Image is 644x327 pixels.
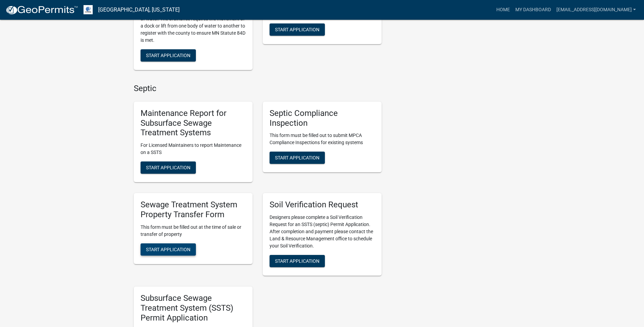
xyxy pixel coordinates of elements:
[270,214,375,249] p: Designers please complete a Soil Verification Request for an SSTS (septic) Permit Application. Af...
[275,155,319,160] span: Start Application
[141,142,246,156] p: For Licensed Maintainers to report Maintenance on a SSTS
[270,255,325,267] button: Start Application
[270,108,375,128] h5: Septic Compliance Inspection
[141,49,196,62] button: Start Application
[270,200,375,210] h5: Soil Verification Request
[141,224,246,238] p: This form must be filled out at the time of sale or transfer of property
[494,3,513,16] a: Home
[141,161,196,174] button: Start Application
[141,243,196,256] button: Start Application
[275,27,319,32] span: Start Application
[270,152,325,164] button: Start Application
[146,165,190,170] span: Start Application
[513,3,554,16] a: My Dashboard
[146,53,190,58] span: Start Application
[84,5,93,14] img: Otter Tail County, Minnesota
[270,23,325,36] button: Start Application
[141,108,246,138] h5: Maintenance Report for Subsurface Sewage Treatment Systems
[98,4,180,16] a: [GEOGRAPHIC_DATA], [US_STATE]
[275,258,319,264] span: Start Application
[270,132,375,146] p: This form must be filled out to submit MPCA Compliance Inspections for existing systems
[134,84,382,93] h4: Septic
[141,200,246,220] h5: Sewage Treatment System Property Transfer Form
[146,246,190,252] span: Start Application
[141,293,246,323] h5: Subsurface Sewage Treatment System (SSTS) Permit Application
[554,3,639,16] a: [EMAIL_ADDRESS][DOMAIN_NAME]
